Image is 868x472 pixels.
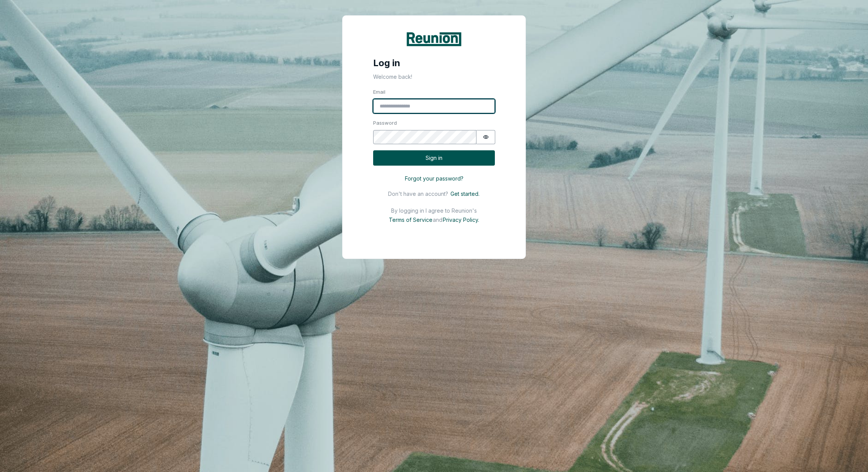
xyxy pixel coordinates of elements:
p: Don't have an account? [388,190,448,197]
button: Privacy Policy. [442,215,481,224]
img: Reunion [405,31,463,47]
label: Email [373,88,495,96]
p: By logging in I agree to Reunion's [391,207,477,214]
button: Sign in [373,150,495,166]
button: Get started. [448,189,480,198]
p: and [433,216,442,223]
button: Forgot your password? [373,172,495,185]
p: Welcome back! [343,69,525,81]
label: Password [373,119,495,127]
button: Terms of Service [387,215,433,224]
h4: Log in [343,50,525,69]
button: Show password [476,130,495,144]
